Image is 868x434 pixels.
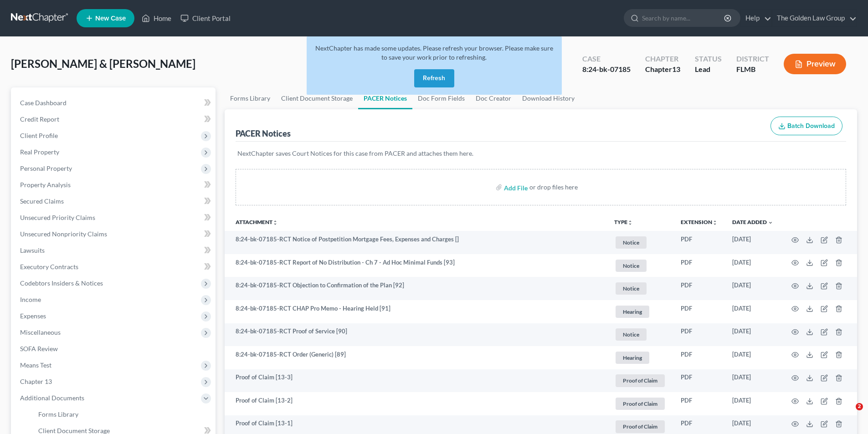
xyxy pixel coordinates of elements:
[645,54,680,64] div: Chapter
[20,115,59,123] span: Credit Report
[225,231,607,254] td: 8:24-bk-07185-RCT Notice of Postpetition Mortgage Fees, Expenses and Charges []
[645,64,680,75] div: Chapter
[225,346,607,369] td: 8:24-bk-07185-RCT Order (Generic) [89]
[13,177,216,193] a: Property Analysis
[725,346,781,369] td: [DATE]
[20,279,103,287] span: Codebtors Insiders & Notices
[770,117,842,136] button: Batch Download
[614,396,666,411] a: Proof of Claim
[725,277,781,300] td: [DATE]
[673,277,725,300] td: PDF
[20,394,84,402] span: Additional Documents
[741,10,771,26] a: Help
[616,420,665,433] span: Proof of Claim
[725,392,781,415] td: [DATE]
[614,327,666,342] a: Notice
[20,361,51,369] span: Means Test
[695,64,722,75] div: Lead
[20,164,72,172] span: Personal Property
[673,300,725,323] td: PDF
[20,148,59,156] span: Real Property
[725,231,781,254] td: [DATE]
[20,246,45,254] span: Lawsuits
[673,231,725,254] td: PDF
[725,323,781,347] td: [DATE]
[642,10,725,26] input: Search by name...
[414,69,454,87] button: Refresh
[772,10,857,26] a: The Golden Law Group
[20,230,107,238] span: Unsecured Nonpriority Claims
[225,300,607,323] td: 8:24-bk-07185-RCT CHAP Pro Memo - Hearing Held [91]
[695,54,722,64] div: Status
[614,281,666,296] a: Notice
[20,296,41,303] span: Income
[225,277,607,300] td: 8:24-bk-07185-RCT Objection to Confirmation of the Plan [92]
[616,306,649,318] span: Hearing
[13,259,216,275] a: Executory Contracts
[616,374,665,387] span: Proof of Claim
[614,373,666,388] a: Proof of Claim
[20,197,64,205] span: Secured Claims
[616,352,649,364] span: Hearing
[13,209,216,226] a: Unsecured Priority Claims
[627,220,633,225] i: unfold_more
[614,235,666,250] a: Notice
[616,398,665,410] span: Proof of Claim
[837,403,859,425] iframe: Intercom live chat
[787,122,835,130] span: Batch Download
[725,254,781,277] td: [DATE]
[236,128,291,139] div: PACER Notices
[31,406,216,423] a: Forms Library
[20,181,71,189] span: Property Analysis
[20,312,46,320] span: Expenses
[616,236,647,249] span: Notice
[20,345,58,352] span: SOFA Review
[614,350,666,365] a: Hearing
[225,323,607,347] td: 8:24-bk-07185-RCT Proof of Service [90]
[272,220,278,225] i: unfold_more
[725,369,781,393] td: [DATE]
[13,95,216,111] a: Case Dashboard
[673,346,725,369] td: PDF
[616,260,647,272] span: Notice
[20,99,67,107] span: Case Dashboard
[176,10,235,26] a: Client Portal
[712,220,718,225] i: unfold_more
[20,378,52,385] span: Chapter 13
[529,183,578,192] div: or drop files here
[20,328,61,336] span: Miscellaneous
[13,226,216,242] a: Unsecured Nonpriority Claims
[614,419,666,434] a: Proof of Claim
[276,87,358,109] a: Client Document Storage
[614,258,666,273] a: Notice
[673,369,725,393] td: PDF
[225,254,607,277] td: 8:24-bk-07185-RCT Report of No Distribution - Ch 7 - Ad Hoc Minimal Funds [93]
[13,111,216,128] a: Credit Report
[38,410,78,418] span: Forms Library
[225,392,607,415] td: Proof of Claim [13-2]
[237,149,844,158] p: NextChapter saves Court Notices for this case from PACER and attaches them here.
[672,65,680,73] span: 13
[225,369,607,393] td: Proof of Claim [13-3]
[137,10,176,26] a: Home
[616,282,647,295] span: Notice
[784,54,846,74] button: Preview
[13,341,216,357] a: SOFA Review
[13,193,216,209] a: Secured Claims
[736,54,769,64] div: District
[616,328,647,341] span: Notice
[856,403,863,410] span: 2
[673,254,725,277] td: PDF
[20,214,95,221] span: Unsecured Priority Claims
[614,304,666,319] a: Hearing
[582,54,631,64] div: Case
[225,87,276,109] a: Forms Library
[725,300,781,323] td: [DATE]
[20,263,78,271] span: Executory Contracts
[582,64,631,75] div: 8:24-bk-07185
[95,15,126,22] span: New Case
[673,392,725,415] td: PDF
[768,220,773,225] i: expand_more
[681,219,718,225] a: Extensionunfold_more
[20,132,58,139] span: Client Profile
